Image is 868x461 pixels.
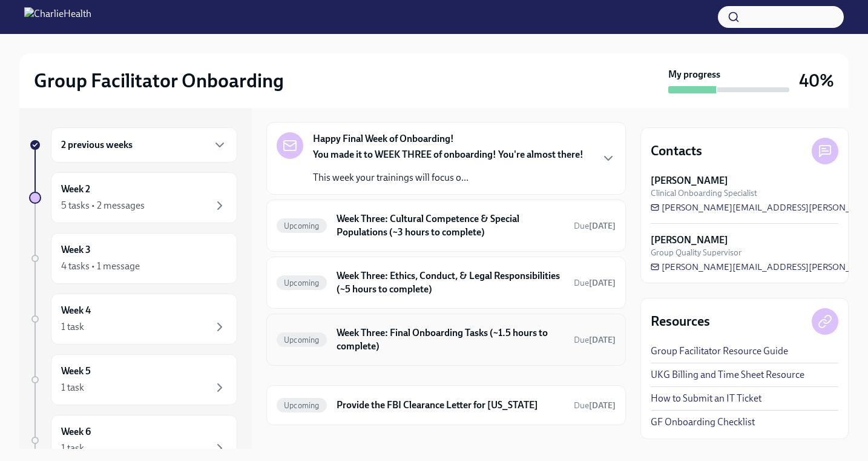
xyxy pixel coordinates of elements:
span: October 28th, 2025 08:00 [574,400,616,411]
span: Upcoming [277,278,327,288]
strong: [PERSON_NAME] [651,174,728,187]
strong: My progress [668,68,720,81]
a: UpcomingWeek Three: Cultural Competence & Special Populations (~3 hours to complete)Due[DATE] [277,210,616,241]
img: CharlieHealth [24,7,91,27]
h6: 2 previous weeks [61,138,133,152]
strong: [DATE] [589,221,616,231]
strong: You made it to WEEK THREE of onboarding! You're almost there! [313,149,584,160]
span: Due [574,335,616,345]
a: UpcomingWeek Three: Ethics, Conduct, & Legal Responsibilities (~5 hours to complete)Due[DATE] [277,267,616,298]
h6: Week Three: Ethics, Conduct, & Legal Responsibilities (~5 hours to complete) [337,269,564,296]
strong: [DATE] [589,278,616,288]
a: UKG Billing and Time Sheet Resource [651,368,804,382]
h2: Group Facilitator Onboarding [34,69,284,93]
div: 1 task [61,442,84,455]
a: Group Facilitator Resource Guide [651,345,788,358]
span: Upcoming [277,335,327,345]
div: 1 task [61,381,84,394]
span: Upcoming [277,401,327,410]
strong: [DATE] [589,400,616,411]
strong: [DATE] [589,335,616,345]
div: 5 tasks • 2 messages [61,199,145,212]
h6: Week Three: Final Onboarding Tasks (~1.5 hours to complete) [337,326,564,353]
a: How to Submit an IT Ticket [651,392,761,405]
h6: Week 6 [61,425,91,439]
div: 1 task [61,320,84,334]
h6: Week 3 [61,243,91,257]
h6: Week 4 [61,304,91,317]
h6: Week 5 [61,365,91,378]
a: Week 41 task [29,294,237,345]
a: UpcomingProvide the FBI Clearance Letter for [US_STATE]Due[DATE] [277,395,616,415]
p: This week your trainings will focus o... [313,171,584,184]
div: 2 previous weeks [51,127,237,163]
span: Due [574,400,616,411]
h6: Week 2 [61,183,90,196]
span: October 11th, 2025 08:00 [574,334,616,346]
span: October 13th, 2025 08:00 [574,277,616,289]
a: Week 51 task [29,354,237,405]
span: Due [574,278,616,288]
div: 4 tasks • 1 message [61,260,140,273]
h6: Provide the FBI Clearance Letter for [US_STATE] [337,399,564,412]
a: GF Onboarding Checklist [651,416,755,429]
span: October 13th, 2025 08:00 [574,220,616,232]
strong: [PERSON_NAME] [651,234,728,247]
a: Week 34 tasks • 1 message [29,233,237,284]
span: Due [574,221,616,231]
h6: Week Three: Cultural Competence & Special Populations (~3 hours to complete) [337,212,564,239]
strong: Happy Final Week of Onboarding! [313,132,454,146]
span: Upcoming [277,221,327,231]
span: Clinical Onboarding Specialist [651,187,757,199]
a: UpcomingWeek Three: Final Onboarding Tasks (~1.5 hours to complete)Due[DATE] [277,324,616,355]
h4: Contacts [651,142,702,160]
a: Week 25 tasks • 2 messages [29,172,237,223]
span: Group Quality Supervisor [651,247,741,258]
h3: 40% [799,70,834,92]
h4: Resources [651,312,710,331]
